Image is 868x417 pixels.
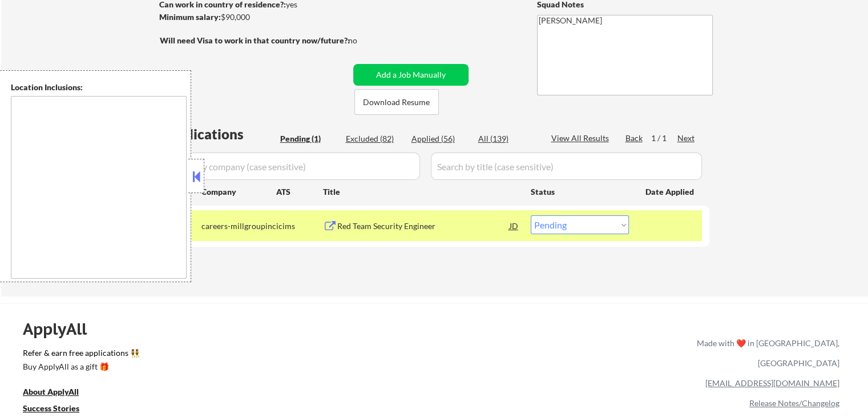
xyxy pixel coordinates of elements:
div: Title [323,186,520,198]
strong: Will need Visa to work in that country now/future?: [160,35,350,45]
div: Applications [163,127,276,141]
a: Buy ApplyAll as a gift 🎁 [23,361,137,375]
div: Date Applied [645,186,696,198]
a: [EMAIL_ADDRESS][DOMAIN_NAME] [705,378,839,388]
div: Excluded (82) [346,133,403,145]
div: Buy ApplyAll as a gift 🎁 [23,363,137,371]
div: ApplyAll [23,319,100,339]
u: About ApplyAll [23,387,79,396]
input: Search by company (case sensitive) [163,153,420,180]
div: careers-millgroupinc [201,220,276,232]
button: Add a Job Manually [353,64,469,86]
div: All (139) [478,133,535,145]
a: Refer & earn free applications 👯‍♀️ [23,349,458,361]
div: Made with ❤️ in [GEOGRAPHIC_DATA], [GEOGRAPHIC_DATA] [692,333,839,373]
strong: Minimum salary: [159,12,221,22]
div: $90,000 [159,11,349,23]
u: Success Stories [23,403,79,413]
a: Release Notes/Changelog [749,398,839,408]
a: Success Stories [23,403,95,417]
div: Red Team Security Engineer [337,220,510,232]
div: no [348,35,381,46]
div: Next [677,133,696,144]
div: icims [276,220,323,232]
div: Company [201,186,276,198]
div: JD [508,215,520,236]
div: Pending (1) [280,133,337,145]
div: Location Inclusions: [11,82,187,93]
div: View All Results [551,133,612,144]
div: 1 / 1 [651,133,677,144]
div: Applied (56) [411,133,469,145]
div: Back [625,133,644,144]
button: Download Resume [354,89,439,115]
a: About ApplyAll [23,386,95,400]
div: ATS [276,186,323,198]
input: Search by title (case sensitive) [431,153,702,180]
div: Status [531,181,629,202]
